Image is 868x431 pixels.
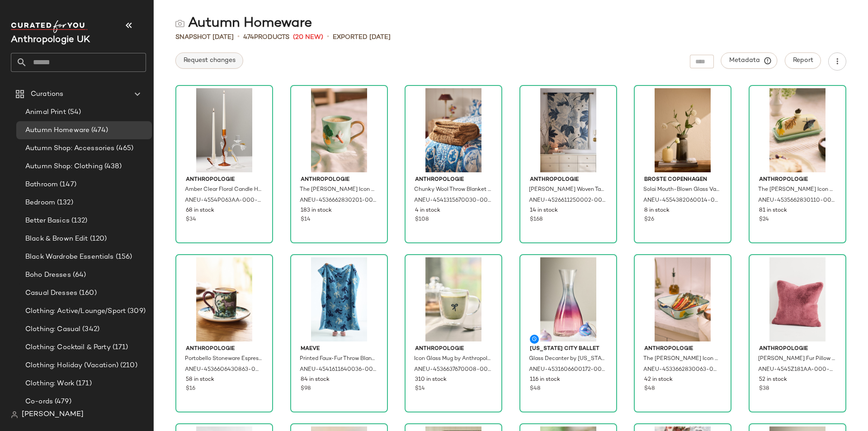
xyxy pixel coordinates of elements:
span: Metadata [729,57,770,65]
span: (64) [71,270,86,280]
span: [US_STATE] City Ballet [530,345,607,353]
span: 58 in stock [186,376,214,384]
span: ANEU-4554382060014-000-030 [643,197,720,205]
span: 52 in stock [759,376,787,384]
span: (474) [90,125,108,136]
img: svg%3e [175,19,184,28]
span: $14 [415,385,425,393]
span: The [PERSON_NAME] Icon Stoneware Square Baking Dish: Fall Edition by Anthropologie in Blue [643,355,720,363]
img: 99039612_072_a [752,88,843,172]
span: Glass Decanter by [US_STATE] City Ballet at Anthropologie [529,355,606,363]
span: Animal Print [25,107,66,118]
span: Anthropologie [186,345,263,353]
span: 68 in stock [186,207,214,215]
img: 102156791_000_b [523,257,614,341]
span: ANEU-4526611250002-000-024 [529,197,606,205]
span: Black & Brown Edit [25,234,88,244]
span: Amber Clear Floral Candle Holder by Anthropologie in Brown Size: Tall [185,186,262,194]
span: 14 in stock [530,207,558,215]
span: (342) [80,324,99,335]
button: Request changes [175,52,243,69]
span: 84 in stock [301,376,330,384]
span: Anthropologie [301,176,377,184]
span: Anthropologie [644,345,721,353]
span: Autumn Homeware [25,125,90,136]
span: Portobello Stoneware Espresso Cup & Saucer by Anthropologie [185,355,262,363]
button: Report [785,52,821,69]
img: 4554382060014_030_e [637,88,728,172]
span: Anthropologie [759,345,836,353]
span: Icon Glass Mug by Anthropologie in Black [414,355,491,363]
span: ANEU-4531606600172-000-000 [529,366,606,374]
span: $108 [415,216,429,224]
span: ANEU-4533662830063-000-045 [643,366,720,374]
span: Solai Mouth-Blown Glass Vase by Broste Copenhagen in Green at Anthropologie [643,186,720,194]
img: 99999088_025_a [408,88,499,172]
span: [PERSON_NAME] Woven Tapestry by Anthropologie in Beige, Cotton [529,186,606,194]
span: $48 [530,385,540,393]
span: Clothing: Work [25,379,74,389]
img: 95940151_024_b [523,88,614,172]
span: [PERSON_NAME] Fur Pillow by Anthropologie in Purple Size: 18" sq, Polyester [758,355,835,363]
span: 8 in stock [644,207,670,215]
img: 98952666_045_a [637,257,728,341]
span: Better Basics [25,216,70,226]
span: 310 in stock [415,376,447,384]
span: (160) [77,288,97,298]
span: Maeve [301,345,377,353]
span: Autumn Shop: Accessories [25,143,114,154]
span: ANEU-4536637670008-000-001 [414,366,491,374]
span: Clothing: Cocktail & Party [25,342,111,353]
span: (54) [66,107,81,118]
span: ANEU-4545Z181AA-000-054 [758,366,835,374]
span: $14 [301,216,311,224]
span: Current Company Name [11,35,90,45]
span: Broste Copenhagen [644,176,721,184]
img: cfy_white_logo.C9jOOHJF.svg [11,20,88,33]
span: ANEU-4536662830201-000-045 [300,197,377,205]
span: Chunky Wool Throw Blanket by Anthropologie in Yellow [414,186,491,194]
span: • [237,32,240,43]
span: Casual Dresses [25,288,77,298]
span: (147) [58,180,76,190]
span: The [PERSON_NAME] Icon Stoneware Butter Dish by Anthropologie in Yellow Size: Buttr dish [758,186,835,194]
img: svg%3e [11,411,18,418]
span: $16 [186,385,195,393]
span: $26 [644,216,654,224]
span: $48 [644,385,655,393]
span: Boho Dresses [25,270,71,280]
span: Clothing: Casual [25,324,80,335]
span: $38 [759,385,769,393]
img: 99033870_045_a [293,88,385,172]
span: Bathroom [25,180,58,190]
span: Anthropologie [530,176,607,184]
span: $34 [186,216,196,224]
span: Printed Faux-Fur Throw Blanket by Maeve in Blue Size: 60 x 70, Polyester at Anthropologie [300,355,377,363]
span: (132) [55,198,73,208]
img: 101642247_045_b [293,257,385,341]
span: (20 New) [293,33,323,42]
span: $98 [301,385,311,393]
span: (465) [114,143,133,154]
span: 81 in stock [759,207,787,215]
span: 183 in stock [301,207,332,215]
span: ANEU-4536606430863-000-004 [185,366,262,374]
img: 4554P063AA_027_b10 [179,88,270,172]
span: 474 [243,34,254,41]
p: Exported [DATE] [333,33,391,42]
span: Black Wardrobe Essentials [25,252,114,262]
img: 4545Z181AA_054_b [752,257,843,341]
span: Report [793,57,813,64]
img: 100107853_004_a [179,257,270,341]
span: Curations [31,89,63,99]
span: $24 [759,216,769,224]
span: Anthropologie [186,176,263,184]
span: (479) [53,397,71,407]
span: Anthropologie [415,176,492,184]
span: Clothing: Holiday (Vacation) [25,360,118,371]
span: (309) [126,306,146,317]
span: ANEU-4554P063AA-000-027 [185,197,262,205]
div: Autumn Homeware [175,14,312,33]
span: (210) [118,360,137,371]
span: The [PERSON_NAME] Icon Stoneware Mug: Fall Edition by Anthropologie in Blue [300,186,377,194]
